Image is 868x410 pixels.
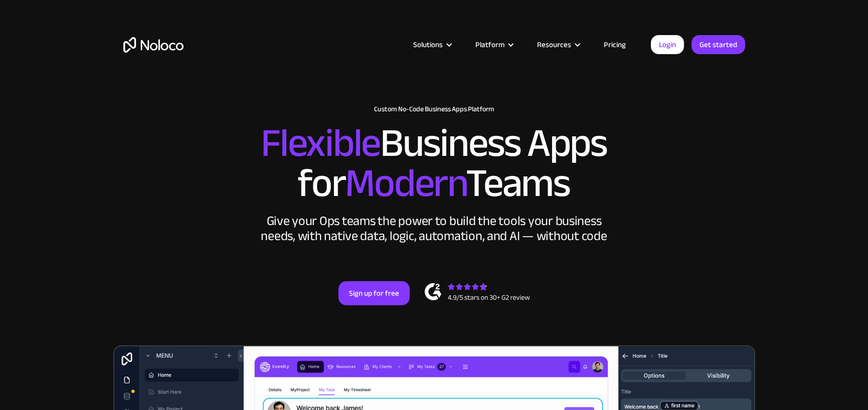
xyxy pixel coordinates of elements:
div: Give your Ops teams the power to build the tools your business needs, with native data, logic, au... [259,214,610,244]
h2: Business Apps for Teams [123,123,745,203]
div: Solutions [401,38,463,51]
div: Platform [463,38,525,51]
a: Get started [691,35,745,54]
div: Solutions [413,38,443,51]
div: Resources [537,38,571,51]
span: Flexible [261,106,380,180]
a: Pricing [591,38,638,51]
a: Login [651,35,684,54]
span: Modern [345,146,466,221]
h1: Custom No-Code Business Apps Platform [123,105,745,113]
div: Platform [475,38,504,51]
div: Resources [525,38,591,51]
a: Sign up for free [338,281,410,305]
a: home [123,37,184,53]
